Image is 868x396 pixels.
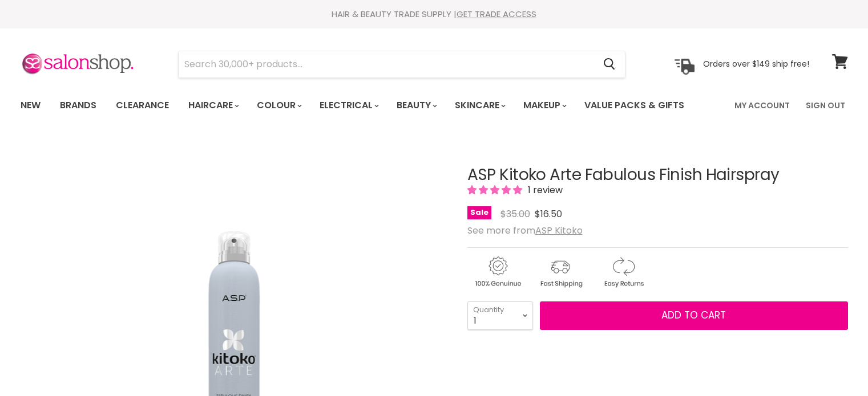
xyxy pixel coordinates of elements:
img: shipping.gif [530,255,591,289]
span: 5.00 stars [467,183,524,197]
div: HAIR & BEAUTY TRADE SUPPLY | [6,9,862,20]
a: Beauty [388,93,444,117]
input: Search [179,51,595,77]
ul: Main menu [12,89,710,122]
a: ASP Kitoko [535,224,583,237]
nav: Main [6,89,862,122]
a: Skincare [446,93,512,117]
h1: ASP Kitoko Arte Fabulous Finish Hairspray [467,166,848,184]
button: Search [595,51,625,77]
span: See more from [467,224,583,237]
span: Add to cart [661,308,726,322]
select: Quantity [467,301,533,330]
a: Sign Out [799,93,852,117]
a: My Account [728,93,797,117]
a: Value Packs & Gifts [576,93,693,117]
a: New [12,93,49,117]
span: $35.00 [500,207,530,221]
img: returns.gif [593,255,653,289]
a: Colour [248,93,309,117]
a: Makeup [515,93,574,117]
a: GET TRADE ACCESS [457,8,536,20]
a: Brands [51,93,105,117]
img: genuine.gif [467,255,528,289]
a: Haircare [180,93,246,117]
button: Add to cart [540,301,848,330]
span: 1 review [524,183,563,197]
a: Clearance [107,93,177,117]
a: Electrical [311,93,386,117]
p: Orders over $149 ship free! [703,59,809,69]
form: Product [178,51,625,78]
span: Sale [467,206,491,219]
iframe: Gorgias live chat messenger [811,342,857,385]
span: $16.50 [535,207,562,221]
